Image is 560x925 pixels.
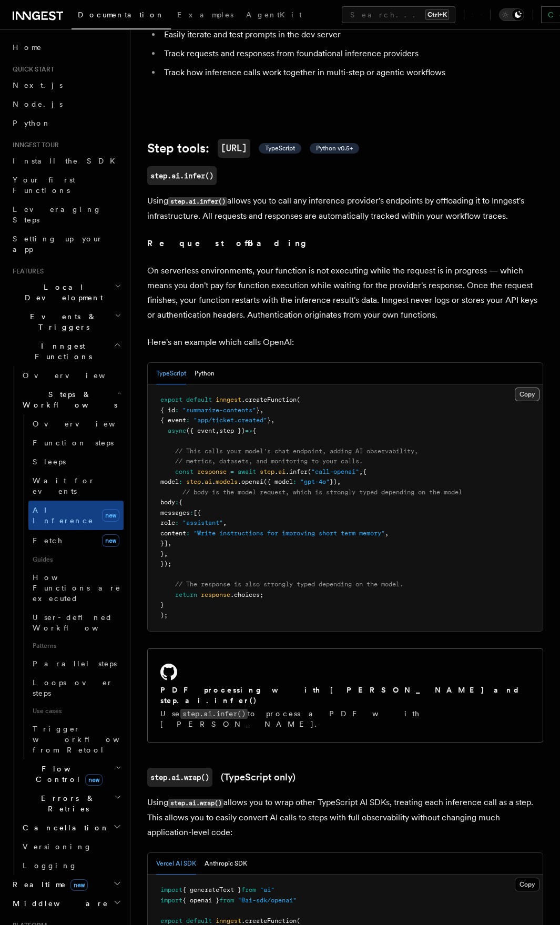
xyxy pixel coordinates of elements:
span: { [179,499,182,506]
span: Setting up your app [13,235,103,253]
span: Cancellation [18,822,109,833]
span: from [219,897,234,904]
span: { id [160,406,175,414]
a: AI Inferencenew [28,501,124,530]
span: Parallel steps [33,659,117,668]
span: { openai } [182,897,219,904]
span: { [252,427,256,434]
span: "ai" [260,886,274,893]
div: Inngest Functions [8,366,124,875]
span: . [212,478,216,485]
span: , [260,406,263,414]
button: Vercel AI SDK [156,853,196,875]
span: ai [205,478,212,485]
a: step.ai.infer() [147,166,217,185]
a: Install the SDK [8,151,124,170]
span: new [70,879,88,891]
span: { [363,468,366,475]
span: Steps & Workflows [18,389,117,410]
a: Parallel steps [28,654,124,673]
span: ai [278,468,286,475]
h2: PDF processing with [PERSON_NAME] and step.ai.infer() [160,685,530,706]
span: "assistant" [182,519,223,526]
span: async [168,427,186,434]
span: export [160,917,182,924]
span: Fetch [33,536,63,545]
span: "call-openai" [311,468,359,475]
span: }) [330,478,337,485]
a: step.ai.wrap()(TypeScript only) [147,768,296,787]
span: step }) [219,427,245,434]
span: : [175,406,179,414]
span: from [241,886,256,893]
span: ({ event [186,427,216,434]
a: PDF processing with [PERSON_NAME] and step.ai.infer()Usestep.ai.infer()to process a PDF with [PER... [147,648,543,743]
span: models [216,478,238,485]
span: role [160,519,175,526]
a: How Functions are executed [28,568,124,608]
span: inngest [216,396,241,403]
span: , [168,540,171,547]
span: return [175,591,197,598]
span: Install the SDK [13,157,121,165]
span: : [175,519,179,526]
span: default [186,396,212,403]
button: Inngest Functions [8,337,124,366]
a: Examples [171,3,240,28]
span: Events & Triggers [8,311,115,332]
span: // This calls your model's chat endpoint, adding AI observability, [175,448,418,455]
span: Inngest tour [8,141,59,149]
span: "@ai-sdk/openai" [238,897,297,904]
div: Steps & Workflows [18,414,124,759]
span: Logging [23,861,77,870]
span: import [160,886,182,893]
a: Sleeps [28,452,124,471]
span: "summarize-contents" [182,406,256,414]
span: , [337,478,341,485]
span: Local Development [8,282,115,303]
li: Track requests and responses from foundational inference providers [161,46,543,61]
a: Function steps [28,433,124,452]
span: , [359,468,363,475]
span: Inngest Functions [8,341,114,362]
span: .createFunction [241,917,297,924]
a: Setting up your app [8,229,124,259]
a: Overview [28,414,124,433]
span: ( [297,396,300,403]
code: step.ai.wrap() [147,768,212,787]
span: Patterns [28,637,124,654]
span: Middleware [8,898,108,909]
span: .openai [238,478,263,485]
span: // The response is also strongly typed depending on the model. [175,581,403,588]
span: response [201,591,230,598]
span: } [267,416,271,424]
a: User-defined Workflows [28,608,124,637]
span: : [179,478,182,485]
span: , [164,550,168,557]
span: import [160,897,182,904]
span: Realtime [8,879,88,890]
span: Function steps [33,439,114,447]
span: { generateText } [182,886,241,893]
span: Python [13,119,51,127]
span: User-defined Workflows [33,613,127,632]
span: AgentKit [246,11,302,19]
span: Trigger workflows from Retool [33,725,148,754]
span: => [245,427,252,434]
span: } [160,550,164,557]
a: Your first Functions [8,170,124,200]
span: TypeScript [265,144,295,153]
span: "app/ticket.created" [194,416,267,424]
code: [URL] [218,139,250,158]
span: Flow Control [18,764,116,785]
button: Toggle dark mode [499,8,524,21]
span: Leveraging Steps [13,205,101,224]
a: Logging [18,856,124,875]
li: Track how inference calls work together in multi-step or agentic workflows [161,65,543,80]
span: inngest [216,917,241,924]
span: Examples [177,11,233,19]
span: Guides [28,551,124,568]
button: Search...Ctrl+K [342,6,455,23]
button: Anthropic SDK [205,853,247,875]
